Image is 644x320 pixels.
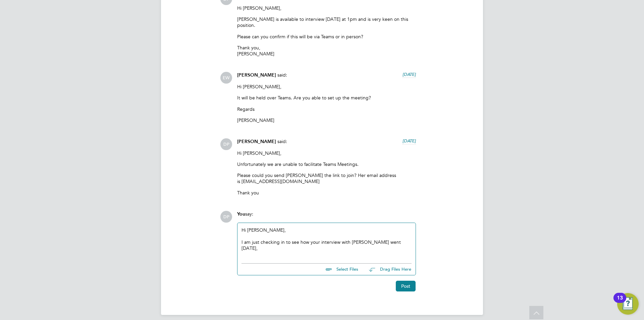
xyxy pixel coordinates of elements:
[237,150,416,156] p: Hi [PERSON_NAME],
[220,72,232,84] span: EW
[237,72,276,78] span: [PERSON_NAME]
[364,263,412,277] button: Drag Files Here
[402,72,416,77] span: [DATE]
[237,84,416,90] p: Hi [PERSON_NAME],
[237,117,416,123] p: [PERSON_NAME]
[237,190,416,196] p: Thank you
[237,211,416,223] div: say:
[220,138,232,150] span: DP
[402,138,416,144] span: [DATE]
[277,72,287,78] span: said:
[237,139,276,144] span: [PERSON_NAME]
[396,281,416,291] button: Post
[237,172,416,184] p: Please could you send [PERSON_NAME] the link to join? Her email address is [EMAIL_ADDRESS][DOMAIN...
[617,298,623,307] div: 13
[237,95,416,101] p: It will be held over Teams. Are you able to set up the meeting?
[220,211,232,223] span: DP
[237,45,416,57] p: Thank you, [PERSON_NAME]
[237,16,416,28] p: [PERSON_NAME] is available to interview [DATE] at 1pm and is very keen on this position.
[237,34,416,40] p: Please can you confirm if this will be via Teams or in person?
[237,5,416,11] p: Hi [PERSON_NAME],
[241,227,412,256] div: Hi [PERSON_NAME],
[237,106,416,112] p: Regards
[277,138,287,144] span: said:
[241,239,412,251] div: I am just checking in to see how your interview with [PERSON_NAME] went [DATE],
[617,293,639,315] button: Open Resource Center, 13 new notifications
[237,161,416,167] p: Unfortunately we are unable to facilitate Teams Meetings.
[237,211,245,217] span: You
